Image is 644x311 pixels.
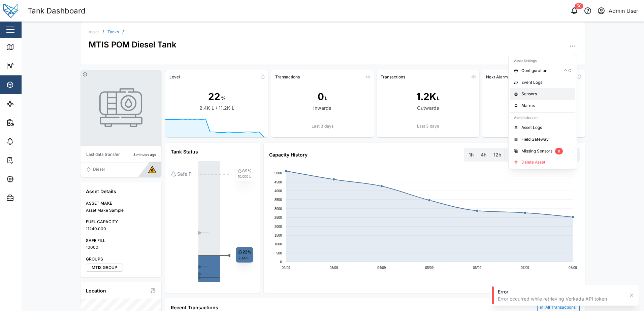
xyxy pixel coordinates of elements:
div: Tank Status [171,148,254,155]
div: Sensors [521,91,571,97]
div: Alarms [18,138,38,145]
img: Main Logo [3,3,18,18]
text: 07/09 [521,266,529,270]
div: 50 [575,3,583,9]
text: 1000 [275,242,282,246]
div: Sites [18,100,34,107]
text: 03/09 [330,266,338,270]
div: L [325,95,327,102]
div: Delete Asset [521,160,571,165]
label: 24h [505,149,520,160]
text: 08/09 [569,266,577,270]
div: ASSET MAKE [86,200,156,207]
div: Outwards [417,104,439,112]
div: Asset Make Sample [86,207,156,214]
label: 4h [477,149,490,160]
img: TANK photo [99,86,142,129]
div: 10000 [86,244,156,251]
div: Last data transfer [86,151,120,158]
div: L [437,95,440,102]
div: Admin [18,194,37,202]
div: Field Gateway [521,136,571,143]
div: ► [198,272,206,277]
div: Configuration [521,68,563,74]
div: MTIS POM Diesel Tank [89,34,176,51]
text: 4000 [275,189,282,193]
div: Tank Dashboard [28,5,86,17]
div: 2.4K L / 11.2K L [199,104,234,112]
div: Diesel [93,166,105,173]
div: GROUPS [86,256,156,263]
div: All Transactions [545,304,576,311]
a: Tanks [107,30,119,34]
div: 1.2K [416,90,436,104]
div: Map [18,43,33,51]
div: 22 [208,90,220,104]
div: % [221,95,226,102]
text: ◄ [227,252,231,258]
div: Asset Details [86,188,156,195]
div: ► [198,275,216,281]
div: Admin User [609,7,638,15]
label: MTIS GROUP [86,264,123,272]
text: 1500 [275,233,282,237]
button: Admin User [597,6,639,15]
text: 4500 [275,180,282,184]
span: 0 [558,148,560,154]
img: Fuel Type Logo [148,166,156,173]
text: 2500 [275,215,282,219]
div: Transactions [275,74,300,79]
div: SAFE FILL [86,238,156,244]
div: Settings [18,175,41,183]
div: Reports [18,119,40,126]
text: 3500 [275,198,282,201]
div: Asset [89,30,99,34]
div: 11240.000 [86,226,156,232]
div: Transactions [381,74,405,79]
label: 12h [490,149,505,160]
div: Administration [510,113,575,122]
div: Asset Logs [521,125,571,131]
div: Tasks [18,157,36,164]
div: Last 3 days [377,123,479,130]
div: C [568,68,571,74]
text: 2000 [275,224,282,228]
text: 0 [280,260,282,264]
label: 1h [465,149,477,160]
div: Capacity History [269,151,308,159]
div: ► [198,265,206,270]
div: Location [86,287,106,295]
text: 02/09 [282,266,290,270]
div: Last 3 days [271,123,374,130]
div: Level [169,74,180,79]
div: Missing Sensors [521,148,552,154]
div: Error [498,288,624,295]
text: 5000 [275,171,282,175]
div: / [122,30,124,34]
div: Dashboard [18,62,48,70]
div: / [102,30,104,34]
text: 3000 [275,207,282,210]
div: 0 [318,90,324,104]
div: Next Alarm [486,74,508,79]
div: FUEL CAPACITY [86,219,156,225]
div: Event Logs [521,79,571,86]
text: 04/09 [378,266,386,270]
div: Inwards [313,104,331,112]
div: Error occurred while retrieving Verkada API token [498,296,624,302]
text: 05/09 [425,266,433,270]
div: Alarms [521,103,571,109]
text: 06/09 [473,266,481,270]
div: 3 minutes ago [133,152,156,158]
div: ► [198,231,206,236]
text: 500 [277,251,282,255]
div: Assets [18,81,38,89]
div: Asset Settings [510,57,575,65]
